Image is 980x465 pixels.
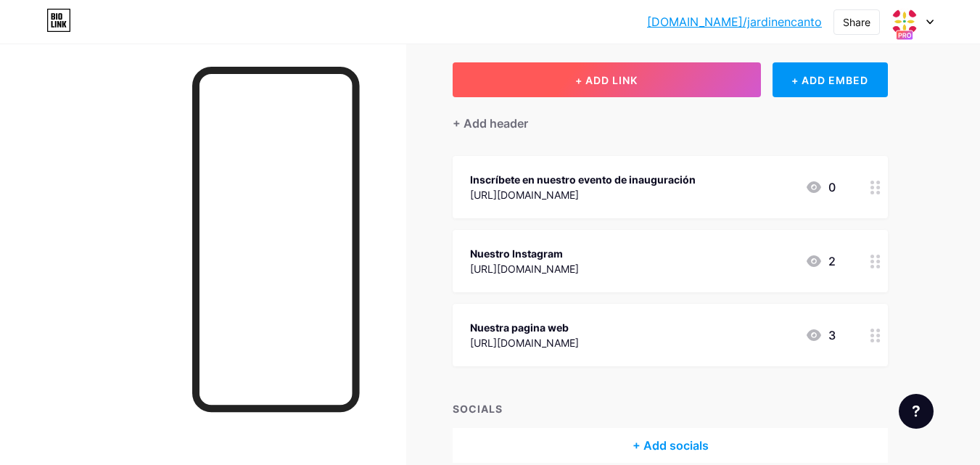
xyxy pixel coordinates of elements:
[805,252,836,270] div: 2
[805,326,836,344] div: 3
[891,8,918,36] img: jardinencanto
[453,428,888,463] div: + Add socials
[773,62,888,97] div: + ADD EMBED
[470,320,579,335] div: Nuestra pagina web
[470,246,579,261] div: Nuestro Instagram
[453,62,761,97] button: + ADD LINK
[470,172,696,187] div: Inscríbete en nuestro evento de inauguración
[843,15,870,30] div: Share
[470,187,696,202] div: [URL][DOMAIN_NAME]
[470,335,579,350] div: [URL][DOMAIN_NAME]
[647,13,822,30] a: [DOMAIN_NAME]/jardinencanto
[453,401,888,416] div: SOCIALS
[805,178,836,196] div: 0
[470,261,579,276] div: [URL][DOMAIN_NAME]
[453,115,528,132] div: + Add header
[575,74,638,86] span: + ADD LINK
